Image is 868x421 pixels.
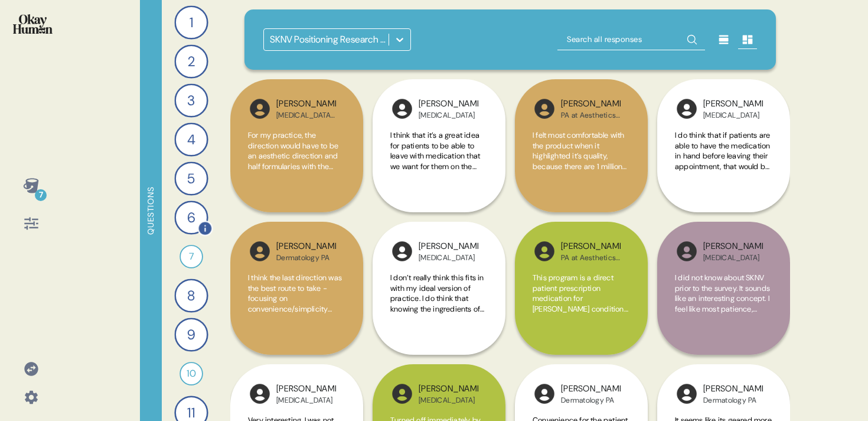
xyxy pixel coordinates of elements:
[557,29,705,50] input: Search all responses
[390,273,485,417] span: I don’t really think this fits in with my ideal version of practice. I do think that knowing the ...
[561,383,621,396] div: [PERSON_NAME]
[248,382,272,406] img: l1ibTKarBSWXLOhlfT5LxFP+OttMJpPJZDKZTCbz9PgHEggSPYjZSwEAAAAASUVORK5CYII=
[174,200,208,234] div: 6
[276,396,336,405] div: [MEDICAL_DATA]
[276,253,336,263] div: Dermatology PA
[390,97,414,121] img: l1ibTKarBSWXLOhlfT5LxFP+OttMJpPJZDKZTCbz9PgHEggSPYjZSwEAAAAASUVORK5CYII=
[276,383,336,396] div: [PERSON_NAME]
[561,240,621,253] div: [PERSON_NAME]
[276,98,336,111] div: [PERSON_NAME]
[675,273,771,407] span: I did not know about SKNV prior to the survey. It sounds like an interesting concept. I feel like...
[174,122,208,156] div: 4
[561,111,621,120] div: PA at Aesthetics Clinic
[174,278,208,312] div: 8
[276,240,336,253] div: [PERSON_NAME]
[419,240,478,253] div: [PERSON_NAME]
[174,83,208,117] div: 3
[533,130,629,337] span: I felt most comfortable with the product when it highlighted it’s quality, because there are 1 mi...
[703,111,763,120] div: [MEDICAL_DATA]
[390,239,414,263] img: l1ibTKarBSWXLOhlfT5LxFP+OttMJpPJZDKZTCbz9PgHEggSPYjZSwEAAAAASUVORK5CYII=
[174,5,208,39] div: 1
[390,382,414,406] img: l1ibTKarBSWXLOhlfT5LxFP+OttMJpPJZDKZTCbz9PgHEggSPYjZSwEAAAAASUVORK5CYII=
[35,189,47,201] div: 7
[533,273,630,417] span: This program is a direct patient prescription medication for [PERSON_NAME] conditions, which allo...
[419,111,478,120] div: [MEDICAL_DATA]
[703,396,763,405] div: Dermatology PA
[533,239,556,263] img: l1ibTKarBSWXLOhlfT5LxFP+OttMJpPJZDKZTCbz9PgHEggSPYjZSwEAAAAASUVORK5CYII=
[675,239,699,263] img: l1ibTKarBSWXLOhlfT5LxFP+OttMJpPJZDKZTCbz9PgHEggSPYjZSwEAAAAASUVORK5CYII=
[174,318,208,351] div: 9
[248,97,272,121] img: l1ibTKarBSWXLOhlfT5LxFP+OttMJpPJZDKZTCbz9PgHEggSPYjZSwEAAAAASUVORK5CYII=
[703,240,763,253] div: [PERSON_NAME]
[248,239,272,263] img: l1ibTKarBSWXLOhlfT5LxFP+OttMJpPJZDKZTCbz9PgHEggSPYjZSwEAAAAASUVORK5CYII=
[675,130,771,316] span: I do think that if patients are able to have the medication in hand before leaving their appointm...
[419,383,478,396] div: [PERSON_NAME]
[561,253,621,263] div: PA at Aesthetics Clinic
[533,382,556,406] img: l1ibTKarBSWXLOhlfT5LxFP+OttMJpPJZDKZTCbz9PgHEggSPYjZSwEAAAAASUVORK5CYII=
[248,130,345,410] span: For my practice, the direction would have to be an aesthetic direction and half formularies with ...
[174,161,208,195] div: 5
[419,253,478,263] div: [MEDICAL_DATA]
[419,98,478,111] div: [PERSON_NAME]
[675,382,699,406] img: l1ibTKarBSWXLOhlfT5LxFP+OttMJpPJZDKZTCbz9PgHEggSPYjZSwEAAAAASUVORK5CYII=
[561,396,621,405] div: Dermatology PA
[703,98,763,111] div: [PERSON_NAME]
[390,130,488,348] span: I think that it’s a great idea for patients to be able to leave with medication that we want for ...
[561,98,621,111] div: [PERSON_NAME]
[13,14,53,34] img: okayhuman.3b1b6348.png
[174,44,208,78] div: 2
[276,111,336,120] div: [MEDICAL_DATA] at Aesthetics Practice
[419,396,478,405] div: [MEDICAL_DATA]
[180,245,203,268] div: 7
[703,383,763,396] div: [PERSON_NAME]
[703,253,763,263] div: [MEDICAL_DATA]
[675,97,699,121] img: l1ibTKarBSWXLOhlfT5LxFP+OttMJpPJZDKZTCbz9PgHEggSPYjZSwEAAAAASUVORK5CYII=
[180,362,203,386] div: 10
[270,33,390,47] div: SKNV Positioning Research - HCPs
[533,97,556,121] img: l1ibTKarBSWXLOhlfT5LxFP+OttMJpPJZDKZTCbz9PgHEggSPYjZSwEAAAAASUVORK5CYII=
